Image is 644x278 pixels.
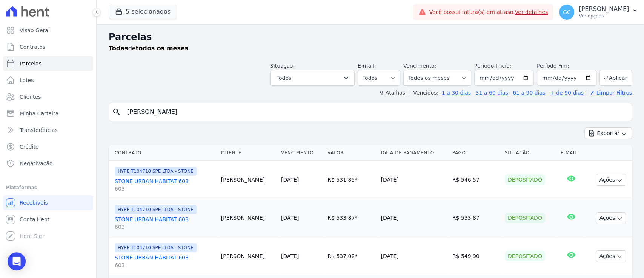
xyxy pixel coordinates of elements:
[3,89,93,104] a: Clientes
[505,174,545,185] div: Depositado
[136,45,189,52] strong: todos os meses
[553,2,644,23] button: GC [PERSON_NAME] Ver opções
[550,90,584,96] a: + de 90 dias
[378,199,449,237] td: [DATE]
[20,110,58,117] span: Minha Carteira
[378,145,449,161] th: Data de Pagamento
[115,223,215,231] span: 603
[109,44,188,53] p: de
[379,90,405,96] label: ↯ Atalhos
[20,216,49,223] span: Conta Hent
[3,156,93,171] a: Negativação
[410,90,438,96] label: Vencidos:
[109,145,218,161] th: Contrato
[277,73,291,82] span: Todos
[513,90,545,96] a: 61 a 90 dias
[123,104,629,120] input: Buscar por nome do lote ou do cliente
[218,199,278,237] td: [PERSON_NAME]
[3,23,93,38] a: Visão Geral
[115,243,197,252] span: HYPE T104710 SPE LTDA - STONE
[109,5,177,19] button: 5 selecionados
[3,123,93,138] a: Transferências
[378,161,449,199] td: [DATE]
[449,237,502,275] td: R$ 549,90
[429,8,548,16] span: Você possui fatura(s) em atraso.
[449,161,502,199] td: R$ 546,57
[502,145,558,161] th: Situação
[20,93,41,101] span: Clientes
[109,30,632,44] h2: Parcelas
[579,13,629,19] p: Ver opções
[378,237,449,275] td: [DATE]
[20,126,58,134] span: Transferências
[20,143,39,151] span: Crédito
[218,161,278,199] td: [PERSON_NAME]
[449,199,502,237] td: R$ 533,87
[596,174,626,186] button: Ações
[3,73,93,88] a: Lotes
[599,70,632,86] button: Aplicar
[218,145,278,161] th: Cliente
[3,106,93,121] a: Minha Carteira
[20,43,45,51] span: Contratos
[558,145,585,161] th: E-mail
[115,216,215,231] a: STONE URBAN HABITAT 603603
[3,195,93,210] a: Recebíveis
[442,90,471,96] a: 1 a 30 dias
[505,213,545,223] div: Depositado
[3,56,93,71] a: Parcelas
[8,252,26,270] div: Open Intercom Messenger
[115,167,197,176] span: HYPE T104710 SPE LTDA - STONE
[20,160,53,167] span: Negativação
[281,177,299,183] a: [DATE]
[115,205,197,214] span: HYPE T104710 SPE LTDA - STONE
[20,76,34,84] span: Lotes
[324,199,378,237] td: R$ 533,87
[109,45,128,52] strong: Todas
[3,139,93,154] a: Crédito
[515,9,548,15] a: Ver detalhes
[537,62,596,70] label: Período Fim:
[403,63,436,69] label: Vencimento:
[475,90,508,96] a: 31 a 60 dias
[20,199,48,207] span: Recebíveis
[3,212,93,227] a: Conta Hent
[474,63,511,69] label: Período Inicío:
[358,63,376,69] label: E-mail:
[587,90,632,96] a: ✗ Limpar Filtros
[505,251,545,261] div: Depositado
[115,254,215,269] a: STONE URBAN HABITAT 603603
[596,212,626,224] button: Ações
[278,145,324,161] th: Vencimento
[115,177,215,193] a: STONE URBAN HABITAT 603603
[324,145,378,161] th: Valor
[324,237,378,275] td: R$ 537,02
[3,39,93,54] a: Contratos
[270,63,295,69] label: Situação:
[270,70,355,86] button: Todos
[115,261,215,269] span: 603
[596,250,626,262] button: Ações
[324,161,378,199] td: R$ 531,85
[6,183,90,192] div: Plataformas
[218,237,278,275] td: [PERSON_NAME]
[281,215,299,221] a: [DATE]
[563,9,571,15] span: GC
[449,145,502,161] th: Pago
[20,26,50,34] span: Visão Geral
[112,107,121,116] i: search
[20,60,41,67] span: Parcelas
[281,253,299,259] a: [DATE]
[115,185,215,193] span: 603
[579,5,629,13] p: [PERSON_NAME]
[584,127,632,139] button: Exportar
